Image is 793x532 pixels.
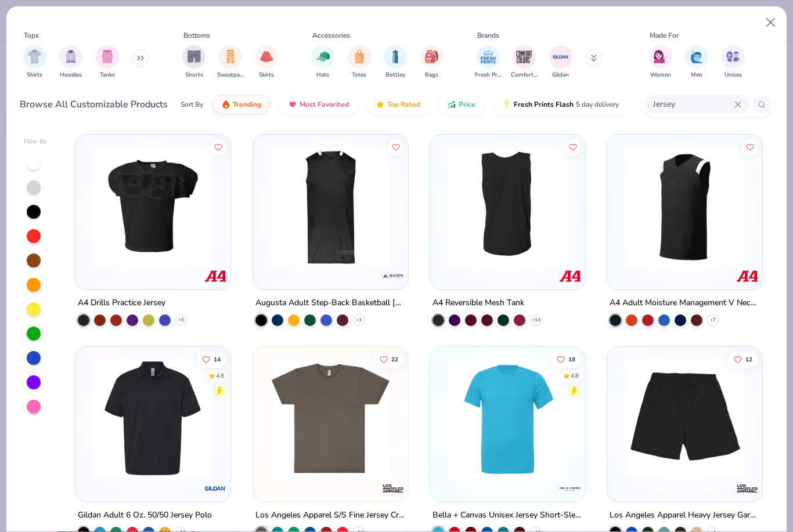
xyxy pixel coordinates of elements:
[549,45,572,79] div: filter for Gildan
[212,95,270,114] button: Trending
[233,100,261,109] span: Trending
[182,45,206,79] div: filter for Shorts
[311,45,334,79] div: filter for Hats
[650,71,671,79] span: Women
[493,95,628,114] button: Fresh Prints Flash5 day delivery
[182,45,206,79] button: filter button
[188,50,201,63] img: Shorts Image
[311,45,334,79] button: filter button
[96,45,119,79] button: filter button
[316,71,329,79] span: Hats
[420,45,444,79] div: filter for Bags
[649,45,672,79] div: filter for Women
[221,100,230,109] img: trending.gif
[59,45,82,79] button: filter button
[20,97,168,111] div: Browse All Customizable Products
[376,100,385,109] img: TopRated.gif
[300,100,349,109] span: Most Favorited
[255,45,278,79] div: filter for Skirts
[260,50,273,63] img: Skirts Image
[101,50,114,63] img: Tanks Image
[475,45,502,79] button: filter button
[514,100,574,109] span: Fresh Prints Flash
[760,12,782,34] button: Close
[23,45,46,79] div: filter for Shirts
[480,48,497,66] img: Fresh Prints Image
[312,30,350,41] div: Accessories
[726,50,740,63] img: Unisex Image
[387,100,420,109] span: Top Rated
[549,45,572,79] button: filter button
[511,71,538,79] span: Comfort Colors
[385,71,405,79] span: Bottles
[353,50,366,63] img: Totes Image
[475,71,502,79] span: Fresh Prints
[685,45,708,79] div: filter for Men
[420,45,444,79] button: filter button
[217,71,244,79] span: Sweatpants
[649,45,672,79] button: filter button
[389,50,402,63] img: Bottles Image
[477,30,499,41] div: Brands
[459,100,475,109] span: Price
[691,71,702,79] span: Men
[28,50,41,63] img: Shirts Image
[511,45,538,79] button: filter button
[183,30,210,41] div: Bottoms
[348,45,371,79] button: filter button
[511,45,538,79] div: filter for Comfort Colors
[654,50,667,63] img: Women Image
[185,71,203,79] span: Shorts
[181,99,203,110] div: Sort By
[516,48,533,66] img: Comfort Colors Image
[100,71,115,79] span: Tanks
[27,71,42,79] span: Shirts
[352,71,366,79] span: Totes
[690,50,703,63] img: Men Image
[722,45,745,79] button: filter button
[96,45,119,79] div: filter for Tanks
[348,45,371,79] div: filter for Totes
[652,97,734,111] input: Try "T-Shirt"
[650,30,679,41] div: Made For
[24,137,47,146] div: Filter By
[425,71,438,79] span: Bags
[685,45,708,79] button: filter button
[59,45,82,79] div: filter for Hoodies
[384,45,407,79] button: filter button
[475,45,502,79] div: filter for Fresh Prints
[552,71,569,79] span: Gildan
[438,95,484,114] button: Price
[724,71,742,79] span: Unisex
[722,45,745,79] div: filter for Unisex
[23,45,46,79] button: filter button
[259,71,274,79] span: Skirts
[552,48,569,66] img: Gildan Image
[255,45,278,79] button: filter button
[24,30,39,41] div: Tops
[217,45,244,79] button: filter button
[279,95,358,114] button: Most Favorited
[64,50,77,63] img: Hoodies Image
[425,50,438,63] img: Bags Image
[224,50,237,63] img: Sweatpants Image
[367,95,429,114] button: Top Rated
[316,50,330,63] img: Hats Image
[288,100,297,109] img: most_fav.gif
[384,45,407,79] div: filter for Bottles
[60,71,82,79] span: Hoodies
[576,98,619,111] span: 5 day delivery
[217,45,244,79] div: filter for Sweatpants
[502,100,511,109] img: flash.gif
